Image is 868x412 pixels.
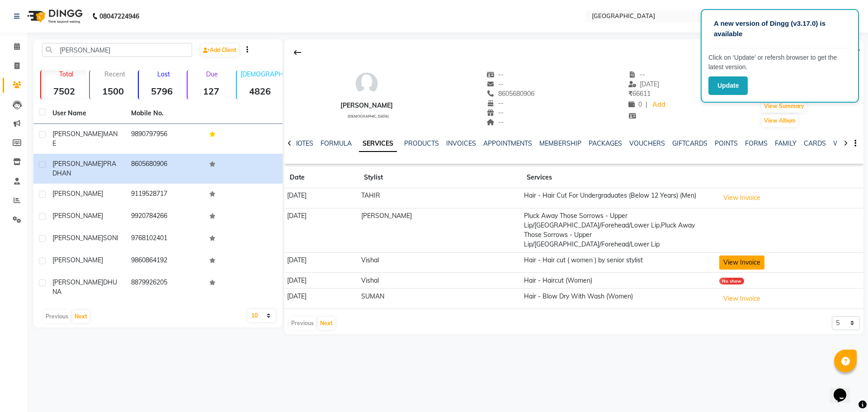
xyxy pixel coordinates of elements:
[126,124,204,154] td: 9890797956
[521,188,717,208] td: Hair - Hair Cut For Undergraduates (Below 12 Years) (Men)
[487,99,504,107] span: --
[52,160,103,168] span: [PERSON_NAME]
[629,139,665,147] a: VOUCHERS
[359,136,397,152] a: SERVICES
[126,228,204,250] td: 9768102401
[139,85,185,97] strong: 5796
[126,250,204,272] td: 9860864192
[521,252,717,273] td: Hair - Hair cut ( women ) by senior stylist
[628,100,642,109] span: 0
[719,191,764,205] button: View Invoice
[284,289,359,309] td: [DATE]
[52,234,103,242] span: [PERSON_NAME]
[487,90,535,98] span: 8605680906
[539,139,581,147] a: MEMBERSHIP
[359,208,521,252] td: [PERSON_NAME]
[284,167,359,188] th: Date
[23,4,85,29] img: logo
[719,292,764,306] button: View Invoice
[284,273,359,289] td: [DATE]
[487,80,504,88] span: --
[521,208,717,252] td: Pluck Away Those Sorrows - Upper Lip/[GEOGRAPHIC_DATA]/Forehead/Lower Lip,Pluck Away Those Sorrow...
[672,139,708,147] a: GIFTCARDS
[359,273,521,289] td: Vishal
[284,188,359,208] td: [DATE]
[404,139,439,147] a: PRODUCTS
[715,139,738,147] a: POINTS
[359,252,521,273] td: Vishal
[830,376,859,403] iframe: chat widget
[52,212,103,220] span: [PERSON_NAME]
[241,70,283,78] p: [DEMOGRAPHIC_DATA]
[90,85,136,97] strong: 1500
[94,70,136,78] p: Recent
[589,139,622,147] a: PACKAGES
[762,100,807,113] button: View Summary
[762,114,798,127] button: View Album
[72,310,90,323] button: Next
[99,4,139,29] b: 08047224946
[42,43,192,57] input: Search by Name/Mobile/Email/Code
[126,206,204,228] td: 9920784266
[521,273,717,289] td: Hair - Haircut (Women)
[487,71,504,79] span: --
[52,189,103,198] span: [PERSON_NAME]
[521,167,717,188] th: Services
[288,44,307,61] div: Back to Client
[45,70,87,78] p: Total
[52,256,103,264] span: [PERSON_NAME]
[646,100,647,109] span: |
[189,70,234,78] p: Due
[359,289,521,309] td: SUMAN
[126,154,204,184] td: 8605680906
[126,103,204,124] th: Mobile No.
[47,103,126,124] th: User Name
[318,317,335,330] button: Next
[126,184,204,206] td: 9119528717
[487,118,504,126] span: --
[359,167,521,188] th: Stylist
[237,85,283,97] strong: 4826
[719,256,764,270] button: View Invoice
[284,208,359,252] td: [DATE]
[628,90,651,98] span: 66611
[521,289,717,309] td: Hair - Blow Dry With Wash (Women)
[293,139,313,147] a: NOTES
[804,139,826,147] a: CARDS
[103,234,118,242] span: SONI
[487,109,504,117] span: --
[628,71,646,79] span: --
[628,90,632,98] span: ₹
[52,130,103,138] span: [PERSON_NAME]
[708,53,851,72] p: Click on ‘Update’ or refersh browser to get the latest version.
[628,80,660,88] span: [DATE]
[833,139,859,147] a: WALLET
[348,114,389,118] span: [DEMOGRAPHIC_DATA]
[142,70,185,78] p: Lost
[651,99,667,111] a: Add
[284,252,359,273] td: [DATE]
[321,139,352,147] a: FORMULA
[359,188,521,208] td: TAHIR
[775,139,797,147] a: FAMILY
[714,19,846,39] p: A new version of Dingg (v3.17.0) is available
[126,272,204,302] td: 8879926205
[745,139,768,147] a: FORMS
[201,44,239,57] a: Add Client
[41,85,87,97] strong: 7502
[353,70,380,97] img: avatar
[446,139,476,147] a: INVOICES
[188,85,234,97] strong: 127
[340,101,393,110] div: [PERSON_NAME]
[719,278,744,284] div: No show
[708,76,748,95] button: Update
[483,139,532,147] a: APPOINTMENTS
[52,278,103,286] span: [PERSON_NAME]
